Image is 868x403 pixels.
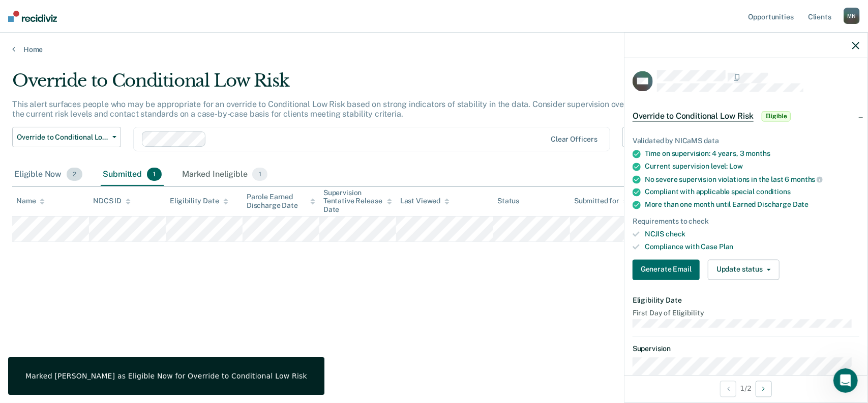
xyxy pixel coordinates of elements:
div: Validated by NICaMS data [633,137,859,146]
button: Generate Email [633,259,700,280]
span: Date [793,201,809,209]
span: Override to Conditional Low Risk [633,112,754,122]
div: Parole Earned Discharge Date [247,193,315,210]
span: Low [729,162,743,170]
span: months [746,149,770,157]
div: More than one month until Earned Discharge [645,201,859,209]
span: Plan [719,243,733,251]
div: Override to Conditional Low Risk [12,70,663,99]
div: NDCS ID [93,197,131,205]
dt: Supervision [633,345,859,354]
iframe: Intercom live chat [833,368,858,393]
div: Compliant with applicable special [645,188,859,197]
a: Navigate to form link [633,259,704,280]
span: check [666,230,685,238]
div: Marked Ineligible [180,164,270,186]
span: Eligible [762,112,791,122]
div: Time on supervision: 4 years, 3 [645,149,859,158]
button: Previous Opportunity [720,381,736,397]
button: Update status [708,259,780,280]
div: Last Viewed [400,197,450,205]
div: Requirements to check [633,218,859,226]
div: Override to Conditional Low RiskEligible [624,100,867,133]
dt: Eligibility Date [633,296,859,305]
div: Eligibility Date [170,197,228,205]
div: NCJIS [645,230,859,239]
div: Name [16,197,45,205]
span: Override to Conditional Low Risk [17,133,108,142]
div: Submitted for [574,197,628,205]
span: conditions [756,188,791,196]
div: Submitted [101,164,164,186]
div: No severe supervision violations in the last 6 [645,175,859,184]
div: Supervision Tentative Release Date [323,189,392,214]
span: 1 [147,168,162,181]
span: 1 [252,168,267,181]
div: Marked [PERSON_NAME] as Eligible Now for Override to Conditional Low Risk [25,371,307,381]
span: months [791,175,823,183]
div: Compliance with Case [645,243,859,251]
div: Eligible Now [12,164,84,186]
a: Home [12,45,856,54]
img: Recidiviz [8,11,57,22]
span: 2 [67,168,82,181]
div: Current supervision level: [645,162,859,171]
div: Status [497,197,519,205]
button: Next Opportunity [756,381,772,397]
dt: First Day of Eligibility [633,309,859,317]
div: M N [844,8,860,24]
div: Clear officers [551,135,597,144]
p: This alert surfaces people who may be appropriate for an override to Conditional Low Risk based o... [12,99,655,119]
div: 1 / 2 [624,375,867,402]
